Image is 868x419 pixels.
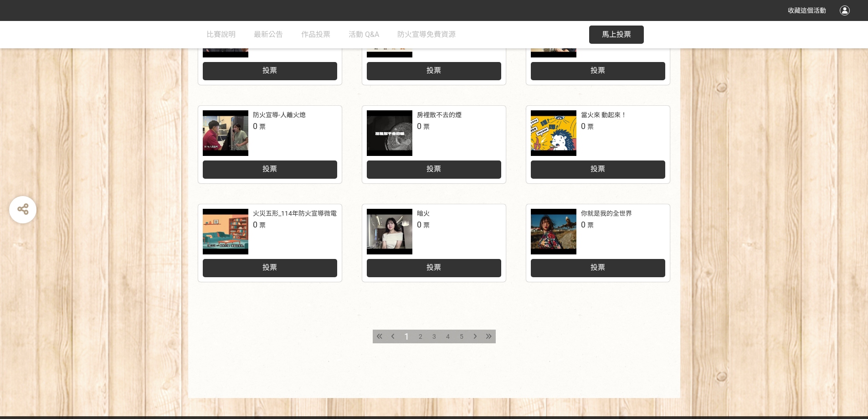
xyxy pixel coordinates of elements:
span: 投票 [591,263,605,272]
span: 投票 [262,165,277,173]
span: 投票 [262,263,277,272]
a: 比賽說明 [206,21,236,48]
a: 活動 Q&A [349,21,379,48]
div: 火災五形_114年防火宣導微電影徵選競賽 [253,209,369,218]
span: 投票 [426,263,441,272]
span: 0 [581,121,586,131]
span: 最新公告 [254,30,283,39]
a: 火災五形_114年防火宣導微電影徵選競賽0票投票 [198,204,342,282]
span: 0 [253,121,257,131]
span: 票 [259,123,266,130]
span: 0 [253,220,257,229]
a: 當火來 動起來！0票投票 [526,106,670,183]
span: 作品投票 [301,30,330,39]
span: 票 [423,222,430,229]
span: 票 [259,222,266,229]
span: 0 [417,220,421,229]
a: 最新公告 [254,21,283,48]
span: 投票 [426,165,441,173]
div: 房裡散不去的煙 [417,110,462,120]
span: 5 [460,333,463,340]
a: 暗火0票投票 [362,204,506,282]
span: 1 [404,331,409,342]
span: 票 [587,123,594,130]
span: 2 [419,333,422,340]
div: 你就是我的全世界 [581,209,632,218]
span: 馬上投票 [602,30,631,39]
a: 你就是我的全世界0票投票 [526,204,670,282]
button: 馬上投票 [589,26,644,44]
span: 投票 [591,66,605,75]
a: 防火宣導免費資源 [397,21,456,48]
span: 0 [581,220,586,229]
span: 投票 [591,165,605,173]
span: 比賽說明 [206,30,236,39]
a: 作品投票 [301,21,330,48]
div: 防火宣導-人離火熄 [253,110,306,120]
span: 收藏這個活動 [788,7,826,14]
span: 票 [423,123,430,130]
span: 3 [432,333,436,340]
span: 活動 Q&A [349,30,379,39]
a: 房裡散不去的煙0票投票 [362,106,506,183]
span: 投票 [426,66,441,75]
a: 防火宣導-人離火熄0票投票 [198,106,342,183]
span: 票 [587,222,594,229]
span: 防火宣導免費資源 [397,30,456,39]
div: 當火來 動起來！ [581,110,627,120]
span: 投票 [262,66,277,75]
span: 0 [417,121,421,131]
span: 4 [446,333,450,340]
div: 暗火 [417,209,430,218]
